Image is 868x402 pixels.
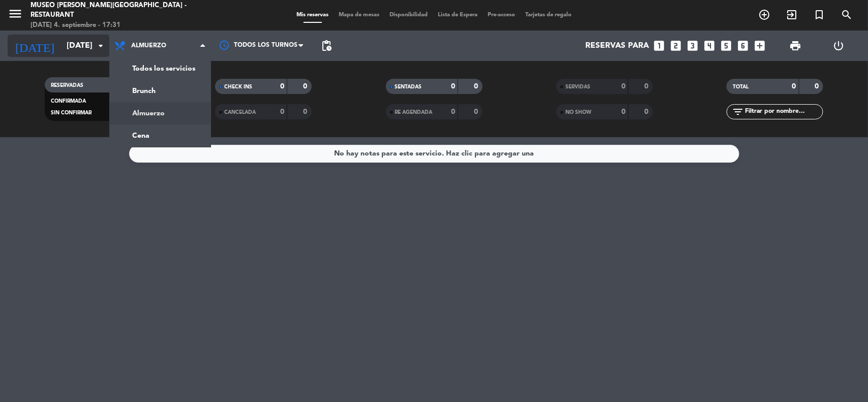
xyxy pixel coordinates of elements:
[95,40,107,52] i: arrow_drop_down
[224,110,256,115] span: CANCELADA
[320,40,333,52] span: pending_actions
[451,83,455,90] strong: 0
[334,148,534,160] div: No hay notas para este servicio. Haz clic para agregar una
[720,39,733,52] i: looks_5
[224,84,252,89] span: CHECK INS
[832,40,845,52] i: power_settings_new
[31,1,209,20] div: Museo [PERSON_NAME][GEOGRAPHIC_DATA] - Restaurant
[395,110,433,115] span: RE AGENDADA
[621,83,625,90] strong: 0
[686,39,700,52] i: looks_3
[451,108,455,115] strong: 0
[758,9,770,21] i: add_circle_outline
[565,84,590,89] span: SERVIDAS
[789,40,801,52] span: print
[813,9,825,21] i: turned_in_not
[280,83,284,90] strong: 0
[841,9,853,21] i: search
[754,39,767,52] i: add_box
[280,108,284,115] strong: 0
[8,6,23,25] button: menu
[110,125,211,147] a: Cena
[291,12,334,18] span: Mis reservas
[334,12,384,18] span: Mapa de mesas
[644,83,650,90] strong: 0
[395,84,422,89] span: SENTADAS
[110,102,211,125] a: Almuerzo
[110,80,211,102] a: Brunch
[815,83,821,90] strong: 0
[520,12,577,18] span: Tarjetas de regalo
[817,30,860,61] div: LOG OUT
[565,110,591,115] span: NO SHOW
[51,83,83,88] span: RESERVADAS
[304,108,310,115] strong: 0
[51,99,86,104] span: CONFIRMADA
[384,12,433,18] span: Disponibilidad
[744,106,823,117] input: Filtrar por nombre...
[732,106,744,118] i: filter_list
[474,83,480,90] strong: 0
[8,35,62,57] i: [DATE]
[644,108,650,115] strong: 0
[621,108,625,115] strong: 0
[586,41,649,51] span: Reservas para
[703,39,716,52] i: looks_4
[737,39,750,52] i: looks_6
[51,110,92,115] span: SIN CONFIRMAR
[786,9,798,21] i: exit_to_app
[653,39,666,52] i: looks_one
[31,20,209,30] div: [DATE] 4. septiembre - 17:31
[110,57,211,80] a: Todos los servicios
[304,83,310,90] strong: 0
[733,84,749,89] span: TOTAL
[131,42,166,49] span: Almuerzo
[483,12,520,18] span: Pre-acceso
[474,108,480,115] strong: 0
[433,12,483,18] span: Lista de Espera
[670,39,683,52] i: looks_two
[8,6,23,21] i: menu
[792,83,796,90] strong: 0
